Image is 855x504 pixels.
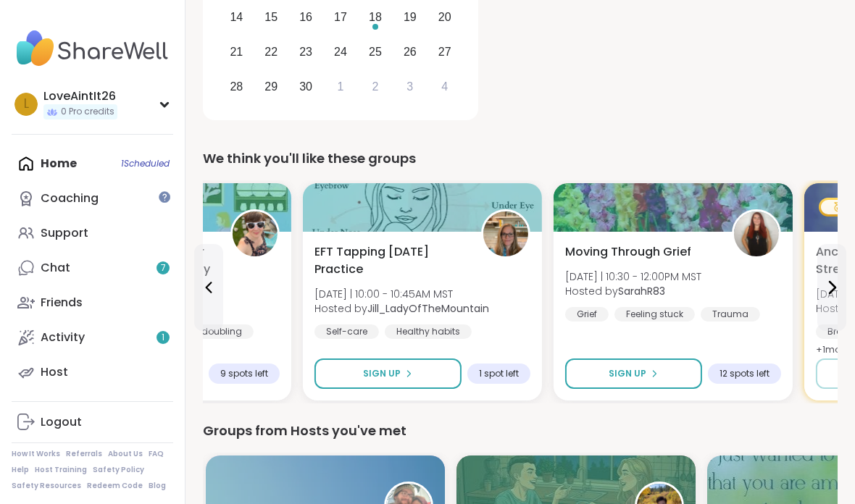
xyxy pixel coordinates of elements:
[233,211,278,256] img: Adrienne_QueenOfTheDawn
[256,1,287,33] div: Choose Monday, September 15th, 2025
[256,71,287,102] div: Choose Monday, September 29th, 2025
[441,77,448,96] div: 4
[291,36,322,67] div: Choose Tuesday, September 23rd, 2025
[12,405,173,440] a: Logout
[609,367,646,380] span: Sign Up
[221,71,252,102] div: Choose Sunday, September 28th, 2025
[334,42,347,62] div: 24
[230,7,243,27] div: 14
[338,77,344,96] div: 1
[264,42,278,62] div: 22
[41,225,88,241] div: Support
[164,324,254,339] div: Body doubling
[314,243,465,278] span: EFT Tapping [DATE] Practice
[367,301,489,316] b: Jill_LadyOfTheMountain
[41,295,83,311] div: Friends
[618,284,665,298] b: SarahR83
[565,358,702,389] button: Sign Up
[314,358,462,389] button: Sign Up
[291,1,322,33] div: Choose Tuesday, September 16th, 2025
[565,307,609,322] div: Grief
[12,481,81,491] a: Safety Resources
[325,71,356,102] div: Choose Wednesday, October 1st, 2025
[565,269,701,284] span: [DATE] | 10:30 - 12:00PM MST
[614,307,695,322] div: Feeling stuck
[12,320,173,355] a: Activity1
[220,368,268,379] span: 9 spots left
[230,77,243,96] div: 28
[369,42,382,62] div: 25
[372,77,378,96] div: 2
[12,285,173,320] a: Friends
[385,324,472,339] div: Healthy habits
[720,368,769,379] span: 12 spots left
[360,71,391,102] div: Choose Thursday, October 2nd, 2025
[203,421,838,441] div: Groups from Hosts you've met
[230,42,243,62] div: 21
[264,7,278,27] div: 15
[429,1,460,33] div: Choose Saturday, September 20th, 2025
[12,251,173,285] a: Chat7
[565,284,701,298] span: Hosted by
[314,324,379,339] div: Self-care
[394,1,425,33] div: Choose Friday, September 19th, 2025
[438,7,451,27] div: 20
[41,364,68,380] div: Host
[12,23,173,74] img: ShareWell Nav Logo
[299,77,312,96] div: 30
[701,307,760,322] div: Trauma
[108,449,143,459] a: About Us
[429,36,460,67] div: Choose Saturday, September 27th, 2025
[406,77,413,96] div: 3
[734,211,779,256] img: SarahR83
[291,71,322,102] div: Choose Tuesday, September 30th, 2025
[369,7,382,27] div: 18
[360,36,391,67] div: Choose Thursday, September 25th, 2025
[325,1,356,33] div: Choose Wednesday, September 17th, 2025
[299,7,312,27] div: 16
[161,262,166,274] span: 7
[479,368,519,379] span: 1 spot left
[24,95,29,114] span: L
[565,243,691,261] span: Moving Through Grief
[162,332,164,344] span: 1
[363,367,401,380] span: Sign Up
[93,465,144,475] a: Safety Policy
[41,260,70,276] div: Chat
[299,42,312,62] div: 23
[12,355,173,390] a: Host
[394,71,425,102] div: Choose Friday, October 3rd, 2025
[360,1,391,33] div: Choose Thursday, September 18th, 2025
[61,106,114,118] span: 0 Pro credits
[12,449,60,459] a: How It Works
[203,148,838,169] div: We think you'll like these groups
[41,329,85,345] div: Activity
[394,36,425,67] div: Choose Friday, September 26th, 2025
[325,36,356,67] div: Choose Wednesday, September 24th, 2025
[35,465,87,475] a: Host Training
[404,7,417,27] div: 19
[149,449,164,459] a: FAQ
[12,216,173,251] a: Support
[41,190,99,206] div: Coaching
[334,7,347,27] div: 17
[483,211,528,256] img: Jill_LadyOfTheMountain
[12,465,29,475] a: Help
[64,243,214,278] span: Quiet Body Doubling For Productivity or Creativity
[256,36,287,67] div: Choose Monday, September 22nd, 2025
[87,481,143,491] a: Redeem Code
[221,36,252,67] div: Choose Sunday, September 21st, 2025
[159,191,170,203] iframe: Spotlight
[429,71,460,102] div: Choose Saturday, October 4th, 2025
[314,301,489,316] span: Hosted by
[314,287,489,301] span: [DATE] | 10:00 - 10:45AM MST
[438,42,451,62] div: 27
[43,88,117,104] div: LoveAintIt26
[264,77,278,96] div: 29
[66,449,102,459] a: Referrals
[221,1,252,33] div: Choose Sunday, September 14th, 2025
[12,181,173,216] a: Coaching
[404,42,417,62] div: 26
[149,481,166,491] a: Blog
[41,414,82,430] div: Logout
